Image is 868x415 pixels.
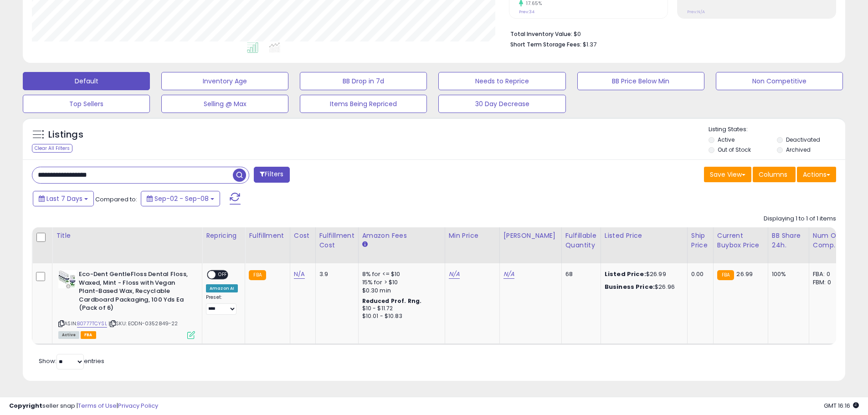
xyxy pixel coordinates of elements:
div: 15% for > $10 [362,278,438,287]
p: Listing States: [709,125,845,134]
div: Cost [294,231,312,241]
div: $26.99 [605,270,680,278]
div: Fulfillment Cost [319,231,354,250]
div: 0.00 [691,270,706,278]
span: Columns [759,170,787,179]
label: Archived [786,146,811,154]
div: 100% [772,270,802,278]
div: Displaying 1 to 1 of 1 items [764,215,836,223]
span: 26.99 [736,270,753,278]
div: Clear All Filters [32,144,72,153]
li: $0 [510,28,829,39]
a: Privacy Policy [118,401,158,410]
b: Total Inventory Value: [510,30,572,38]
div: Title [56,231,198,241]
span: All listings currently available for purchase on Amazon [58,331,79,339]
div: FBA: 0 [813,270,843,278]
div: 68 [565,270,594,278]
div: Ship Price [691,231,709,250]
div: Repricing [206,231,241,241]
h5: Listings [48,128,83,141]
small: FBA [717,270,734,280]
b: Reduced Prof. Rng. [362,297,422,305]
span: FBA [81,331,96,339]
div: $26.96 [605,283,680,291]
span: 2025-09-16 16:16 GMT [824,401,859,410]
a: N/A [503,270,514,279]
strong: Copyright [9,401,42,410]
div: Fulfillment [249,231,286,241]
button: Inventory Age [161,72,288,90]
button: BB Drop in 7d [300,72,427,90]
div: seller snap | | [9,402,158,410]
div: Preset: [206,294,238,315]
div: 3.9 [319,270,351,278]
button: Actions [797,167,836,182]
button: Needs to Reprice [438,72,565,90]
a: N/A [449,270,460,279]
span: OFF [216,271,230,279]
div: Listed Price [605,231,683,241]
button: Selling @ Max [161,95,288,113]
label: Out of Stock [718,146,751,154]
span: Compared to: [95,195,137,204]
div: 8% for <= $10 [362,270,438,278]
b: Eco-Dent GentleFloss Dental Floss, Waxed, Mint - Floss with Vegan Plant-Based Wax, Recyclable Car... [79,270,190,315]
span: Last 7 Days [46,194,82,203]
b: Business Price: [605,282,655,291]
button: Items Being Repriced [300,95,427,113]
small: Prev: 34 [519,9,534,15]
small: Amazon Fees. [362,241,368,249]
small: Prev: N/A [687,9,705,15]
button: Columns [753,167,796,182]
div: Current Buybox Price [717,231,764,250]
div: Amazon AI [206,284,238,292]
div: ASIN: [58,270,195,338]
button: Non Competitive [716,72,843,90]
span: Show: entries [39,357,104,365]
span: Sep-02 - Sep-08 [154,194,209,203]
div: [PERSON_NAME] [503,231,558,241]
button: Sep-02 - Sep-08 [141,191,220,206]
span: | SKU: EODN-0352849-22 [108,320,178,327]
b: Listed Price: [605,270,646,278]
b: Short Term Storage Fees: [510,41,581,48]
label: Active [718,136,734,143]
button: Save View [704,167,751,182]
a: B0777TCYSL [77,320,107,328]
button: Default [23,72,150,90]
span: $1.37 [583,40,596,49]
a: N/A [294,270,305,279]
div: $10 - $11.72 [362,305,438,313]
button: Top Sellers [23,95,150,113]
div: $0.30 min [362,287,438,295]
div: Min Price [449,231,496,241]
div: BB Share 24h. [772,231,805,250]
button: 30 Day Decrease [438,95,565,113]
div: Fulfillable Quantity [565,231,597,250]
button: Filters [254,167,289,183]
div: Num of Comp. [813,231,846,250]
div: Amazon Fees [362,231,441,241]
button: BB Price Below Min [577,72,704,90]
div: $10.01 - $10.83 [362,313,438,320]
label: Deactivated [786,136,820,143]
small: FBA [249,270,266,280]
a: Terms of Use [78,401,117,410]
div: FBM: 0 [813,278,843,287]
button: Last 7 Days [33,191,94,206]
img: 515myZZt9JL._SL40_.jpg [58,270,77,288]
